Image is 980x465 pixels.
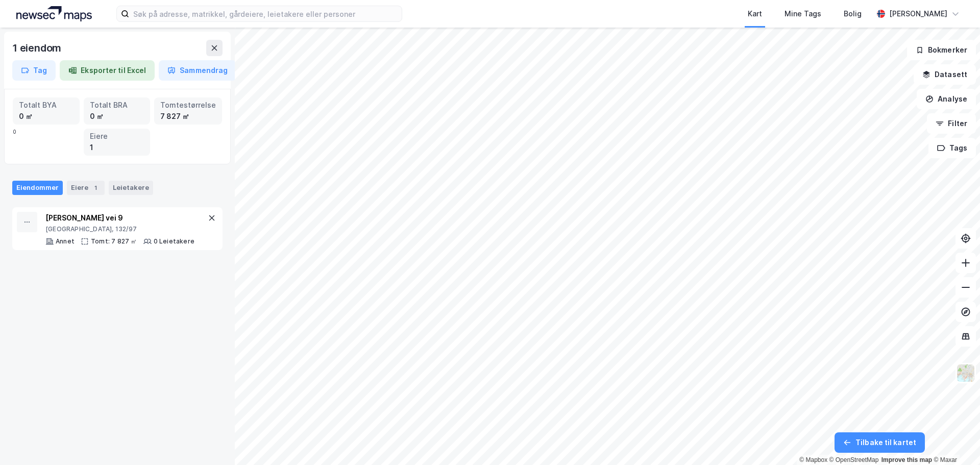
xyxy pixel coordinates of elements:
div: Totalt BRA [90,100,144,111]
button: Analyse [917,89,976,109]
iframe: Chat Widget [929,416,980,465]
button: Sammendrag [159,60,236,81]
div: Totalt BYA [19,100,73,111]
img: Z [956,363,975,383]
div: Eiere [67,181,105,195]
div: Tomt: 7 827 ㎡ [91,237,137,246]
div: 1 [90,142,144,153]
button: Bokmerker [907,40,976,60]
a: Improve this map [881,456,932,463]
div: Kart [748,8,762,20]
div: 0 [13,97,222,156]
a: Mapbox [799,456,827,463]
button: Tag [12,60,56,81]
div: Annet [56,237,75,246]
a: OpenStreetMap [829,456,879,463]
div: [PERSON_NAME] [889,8,947,20]
div: 1 [90,183,101,193]
button: Tilbake til kartet [835,432,925,453]
input: Søk på adresse, matrikkel, gårdeiere, leietakere eller personer [129,6,402,21]
button: Filter [927,113,976,134]
div: 7 827 ㎡ [160,111,216,122]
div: Eiere [90,131,144,142]
div: 1 eiendom [12,40,63,56]
div: 0 Leietakere [154,237,194,246]
img: logo.a4113a55bc3d86da70a041830d287a7e.svg [16,6,92,21]
div: 0 ㎡ [19,111,73,122]
div: Tomtestørrelse [160,100,216,111]
button: Eksporter til Excel [60,60,155,81]
div: Kontrollprogram for chat [929,416,980,465]
div: Leietakere [109,181,153,195]
button: Tags [928,138,976,158]
button: Datasett [914,64,976,85]
div: Mine Tags [785,8,821,20]
div: Bolig [844,8,862,20]
div: [PERSON_NAME] vei 9 [45,212,194,224]
div: 0 ㎡ [90,111,144,122]
div: [GEOGRAPHIC_DATA], 132/97 [45,225,194,233]
div: Eiendommer [12,181,63,195]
